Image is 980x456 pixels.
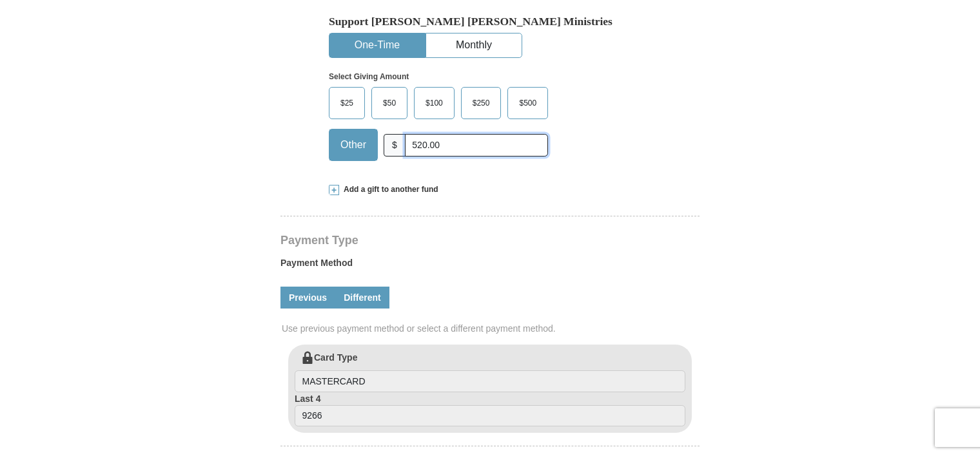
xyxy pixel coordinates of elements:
[513,93,543,113] span: $500
[329,15,651,28] h5: Support [PERSON_NAME] [PERSON_NAME] Ministries
[329,72,409,81] strong: Select Giving Amount
[419,93,449,113] span: $100
[384,134,406,157] span: $
[334,135,373,155] span: Other
[335,287,389,309] a: Different
[377,93,402,113] span: $50
[280,287,335,309] a: Previous
[282,322,701,335] span: Use previous payment method or select a different payment method.
[295,392,685,427] label: Last 4
[280,235,700,245] h4: Payment Type
[405,134,548,157] input: Other Amount
[295,370,685,392] input: Card Type
[295,351,685,392] label: Card Type
[295,405,685,427] input: Last 4
[426,33,522,57] button: Monthly
[280,256,700,276] label: Payment Method
[339,184,438,195] span: Add a gift to another fund
[466,93,496,113] span: $250
[329,33,425,57] button: One-Time
[334,93,360,113] span: $25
